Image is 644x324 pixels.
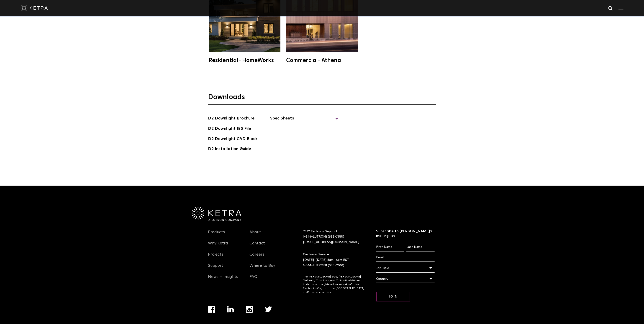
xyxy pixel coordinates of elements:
[208,263,223,274] a: Support
[208,241,228,251] a: Why Ketra
[249,263,275,274] a: Where to Buy
[208,229,243,285] div: Navigation Menu
[192,207,241,221] img: Ketra-aLutronCo_White_RGB
[21,5,48,11] img: ketra-logo-2019-white
[303,264,344,267] a: 1-844-LUTRON1 (588-7661)
[406,243,434,251] input: Last Name
[376,292,410,302] input: Join
[376,243,404,251] input: First Name
[208,306,215,313] img: facebook
[286,58,358,63] div: Commercial- Athena
[209,58,280,63] div: Residential- HomeWorks
[249,241,265,251] a: Contact
[249,229,284,285] div: Navigation Menu
[303,235,344,238] a: 1-844-LUTRON1 (588-7661)
[208,146,251,153] a: D2 Installation Guide
[249,252,264,262] a: Careers
[376,253,435,262] input: Email
[246,306,253,313] img: instagram
[608,6,614,11] img: search icon
[208,136,258,143] a: D2 Downlight CAD Block
[208,125,251,133] a: D2 Downlight IES File
[265,306,272,312] img: twitter
[249,274,257,285] a: FAQ
[376,275,435,283] div: Country
[270,115,339,125] span: Spec Sheets
[303,241,359,244] a: [EMAIL_ADDRESS][DOMAIN_NAME]
[376,264,435,272] div: Job Title
[208,230,225,240] a: Products
[208,93,436,105] h3: Downloads
[227,306,234,313] img: linkedin
[249,230,261,240] a: About
[208,274,238,285] a: News + Insights
[208,115,255,122] a: D2 Downlight Brochure
[618,6,623,10] img: Hamburger%20Nav.svg
[303,275,365,294] p: The [PERSON_NAME] logo, [PERSON_NAME], TruBeam, Color Lock, and Calibration360 are trademarks or ...
[376,229,435,238] h3: Subscribe to [PERSON_NAME]’s mailing list
[303,229,365,245] p: 24/7 Technical Support:
[208,252,223,262] a: Projects
[303,252,365,268] p: Customer Service: [DATE]-[DATE] 8am- 5pm EST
